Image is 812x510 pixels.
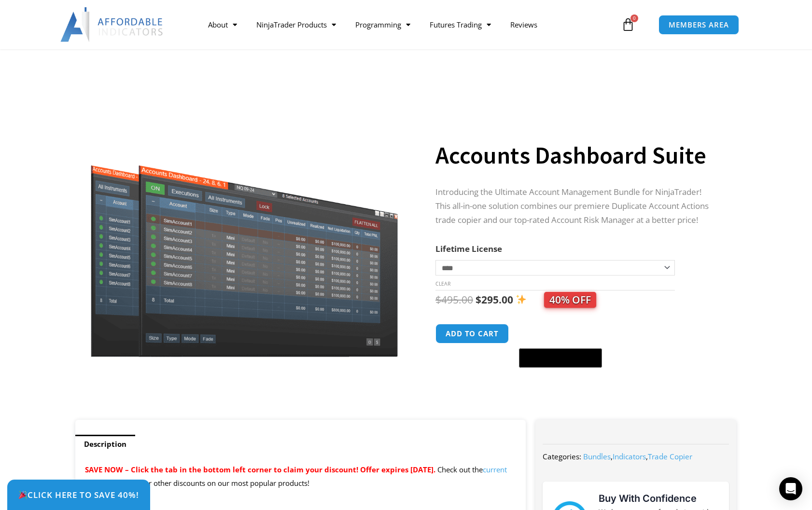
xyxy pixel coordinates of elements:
img: 🎉 [19,491,27,499]
img: ✨ [516,294,526,304]
a: NinjaTrader Products [247,14,346,36]
span: 40% OFF [544,292,596,308]
a: Indicators [613,452,646,461]
p: Introducing the Ultimate Account Management Bundle for NinjaTrader! This all-in-one solution comb... [435,185,717,227]
span: MEMBERS AREA [669,21,729,28]
button: Buy with GPay [519,348,602,368]
a: 🎉Click Here to save 40%! [7,480,150,510]
a: About [198,14,247,36]
h1: Accounts Dashboard Suite [435,138,717,172]
span: 0 [630,14,638,22]
span: Click Here to save 40%! [18,491,139,499]
a: Programming [346,14,420,36]
a: Futures Trading [420,14,501,36]
img: LogoAI | Affordable Indicators – NinjaTrader [60,7,164,42]
p: Check out the page for other discounts on our most popular products! [85,463,516,490]
a: Bundles [583,452,611,461]
a: 0 [607,11,649,39]
a: Description [75,435,135,454]
a: MEMBERS AREA [658,15,739,35]
span: $ [476,293,481,306]
label: Lifetime License [435,243,502,254]
a: Trade Copier [648,452,692,461]
span: SAVE NOW – Click the tab in the bottom left corner to claim your discount! Offer expires [DATE]. [85,465,435,474]
a: Reviews [501,14,547,36]
span: Categories: [543,452,581,461]
bdi: 495.00 [435,293,473,306]
iframe: PayPal Message 1 [435,374,717,382]
iframe: Secure express checkout frame [517,322,604,345]
div: Open Intercom Messenger [779,477,802,500]
span: $ [435,293,441,306]
a: Clear options [435,280,450,287]
nav: Menu [198,14,618,36]
span: , , [583,452,692,461]
bdi: 295.00 [476,293,513,306]
button: Add to cart [435,324,509,344]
